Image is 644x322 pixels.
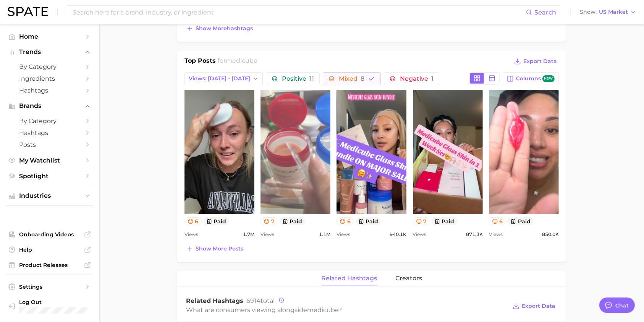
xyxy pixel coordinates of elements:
[226,57,258,64] span: medicube
[6,190,93,202] button: Industries
[184,56,216,68] h1: Top Posts
[395,275,422,282] span: creators
[511,301,557,312] button: Export Data
[6,244,93,255] a: Help
[184,230,198,239] span: Views
[6,127,93,139] a: Hashtags
[307,306,338,314] span: medicube
[72,6,526,19] input: Search here for a brand, industry, or ingredient
[309,75,314,82] span: 11
[6,31,93,42] a: Home
[503,72,559,85] button: Columnsnew
[19,117,80,125] span: by Category
[466,230,483,239] span: 871.3k
[6,139,93,151] a: Posts
[599,10,628,14] span: US Market
[489,217,506,225] button: 6
[337,217,354,225] button: 6
[578,7,638,17] button: ShowUS Market
[246,297,275,304] span: total
[6,85,93,96] a: Hashtags
[19,172,80,180] span: Spotlight
[6,259,93,271] a: Product Releases
[413,230,427,239] span: Views
[186,305,507,315] div: What are consumers viewing alongside ?
[8,7,48,16] img: SPATE
[522,303,555,309] span: Export Data
[319,230,330,239] span: 1.1m
[19,299,87,306] span: Log Out
[19,246,80,253] span: Help
[19,102,80,109] span: Brands
[361,75,364,82] span: 8
[261,217,278,225] button: 7
[431,217,458,225] button: paid
[246,297,261,304] span: 6914
[186,297,243,304] span: Related Hashtags
[512,56,559,67] button: Export Data
[196,25,253,32] span: Show more hashtags
[507,217,534,225] button: paid
[261,230,274,239] span: Views
[19,129,80,137] span: Hashtags
[19,157,80,164] span: My Watchlist
[19,262,80,268] span: Product Releases
[542,75,555,83] span: new
[6,229,93,240] a: Onboarding Videos
[282,76,314,82] span: Positive
[6,170,93,182] a: Spotlight
[390,230,407,239] span: 940.1k
[6,296,93,316] a: Log out. Currently logged in with e-mail pryan@sharkninja.com.
[339,76,364,82] span: Mixed
[19,192,80,199] span: Industries
[6,61,93,73] a: by Category
[19,141,80,148] span: Posts
[19,49,80,55] span: Trends
[184,217,202,225] button: 6
[516,75,555,83] span: Columns
[6,100,93,112] button: Brands
[580,10,597,14] span: Show
[6,281,93,293] a: Settings
[19,75,80,82] span: Ingredients
[184,23,255,34] button: Show morehashtags
[196,246,243,252] span: Show more posts
[19,87,80,94] span: Hashtags
[279,217,306,225] button: paid
[189,75,250,82] span: Views: [DATE] - [DATE]
[6,73,93,85] a: Ingredients
[321,275,377,282] span: related hashtags
[19,33,80,40] span: Home
[413,217,430,225] button: 7
[6,46,93,58] button: Trends
[534,9,556,16] span: Search
[243,230,254,239] span: 1.7m
[489,230,503,239] span: Views
[19,231,80,238] span: Onboarding Videos
[19,283,80,290] span: Settings
[6,154,93,166] a: My Watchlist
[184,72,263,85] button: Views: [DATE] - [DATE]
[203,217,230,225] button: paid
[19,63,80,70] span: by Category
[542,230,559,239] span: 850.0k
[523,58,557,65] span: Export Data
[431,75,434,82] span: 1
[184,244,245,254] button: Show more posts
[6,115,93,127] a: by Category
[355,217,382,225] button: paid
[337,230,350,239] span: Views
[218,56,258,68] h2: for
[400,76,434,82] span: Negative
